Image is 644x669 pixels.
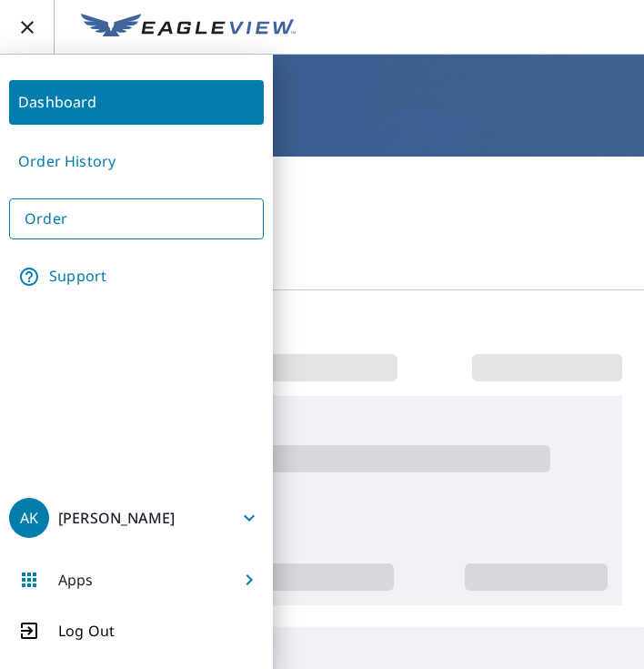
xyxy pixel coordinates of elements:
[9,620,264,642] button: Log Out
[9,558,264,602] button: Apps
[9,254,264,299] a: Support
[58,508,175,528] p: [PERSON_NAME]
[9,198,264,239] a: Order
[22,106,622,143] h1: Dashboard
[9,496,264,540] button: AK[PERSON_NAME]
[9,139,264,184] a: Order History
[58,569,94,591] p: Apps
[9,80,264,125] a: Dashboard
[58,620,115,642] p: Log Out
[81,14,296,41] img: EV Logo
[9,498,49,538] div: AK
